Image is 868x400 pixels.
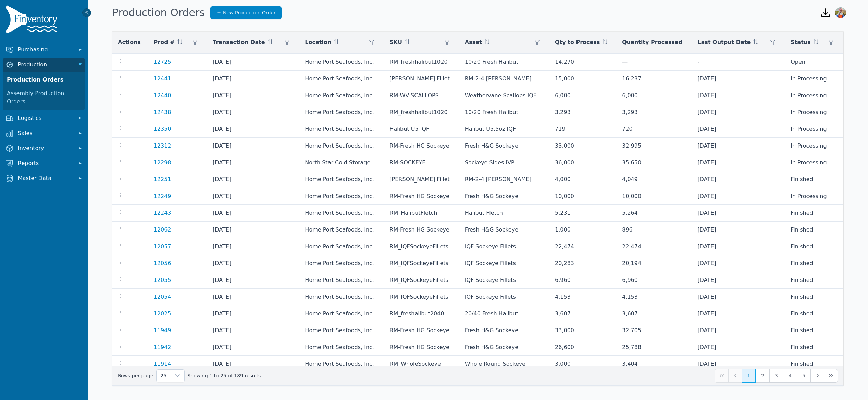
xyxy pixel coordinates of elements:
[207,121,299,138] td: [DATE]
[299,71,384,87] td: Home Port Seafoods, Inc.
[622,38,682,47] span: Quantity Processed
[18,174,73,183] span: Master Data
[824,369,838,383] button: Last Page
[459,339,549,356] td: Fresh H&G Sockeye
[384,138,459,154] td: RM-Fresh HG Sockeye
[18,144,73,152] span: Inventory
[549,222,617,238] td: 1,000
[3,141,85,155] button: Inventory
[299,54,384,71] td: Home Port Seafoods, Inc.
[384,238,459,255] td: RM_IQFSockeyeFillets
[154,277,171,283] a: 12055
[549,238,617,255] td: 22,474
[384,205,459,222] td: RM_HalibutFletch
[299,104,384,121] td: Home Port Seafoods, Inc.
[384,255,459,272] td: RM_IQFSockeyeFillets
[384,104,459,121] td: RM_freshhalibut1020
[617,138,692,154] td: 32,995
[617,188,692,205] td: 10,000
[785,87,843,104] td: In Processing
[692,322,785,339] td: [DATE]
[154,361,171,367] a: 11914
[384,222,459,238] td: RM-Fresh HG Sockeye
[549,71,617,87] td: 15,000
[617,121,692,138] td: 720
[459,54,549,71] td: 10/20 Fresh Halibut
[692,305,785,322] td: [DATE]
[299,121,384,138] td: Home Port Seafoods, Inc.
[692,71,785,87] td: [DATE]
[384,171,459,188] td: [PERSON_NAME] Fillet
[785,255,843,272] td: Finished
[299,238,384,255] td: Home Port Seafoods, Inc.
[207,289,299,305] td: [DATE]
[299,322,384,339] td: Home Port Seafoods, Inc.
[154,243,171,250] a: 12057
[154,38,175,47] span: Prod #
[3,111,85,125] button: Logistics
[692,87,785,104] td: [DATE]
[3,43,85,57] button: Purchasing
[549,104,617,121] td: 3,293
[459,171,549,188] td: RM-2-4 [PERSON_NAME]
[154,226,171,233] a: 12062
[810,369,824,383] button: Next Page
[3,172,85,185] button: Master Data
[18,159,73,167] span: Reports
[3,126,85,140] button: Sales
[154,193,171,199] a: 12249
[549,188,617,205] td: 10,000
[207,138,299,154] td: [DATE]
[692,222,785,238] td: [DATE]
[549,339,617,356] td: 26,600
[692,238,785,255] td: [DATE]
[299,356,384,373] td: Home Port Seafoods, Inc.
[617,339,692,356] td: 25,788
[835,7,846,18] img: Sera Wheeler
[549,272,617,289] td: 6,960
[207,222,299,238] td: [DATE]
[213,38,265,47] span: Transaction Date
[549,305,617,322] td: 3,607
[384,272,459,289] td: RM_IQFSockeyeFillets
[154,327,171,334] a: 11949
[207,87,299,104] td: [DATE]
[207,171,299,188] td: [DATE]
[549,138,617,154] td: 33,000
[384,188,459,205] td: RM-Fresh HG Sockeye
[692,154,785,171] td: [DATE]
[769,369,783,383] button: Page 3
[18,46,73,54] span: Purchasing
[207,305,299,322] td: [DATE]
[118,38,141,47] span: Actions
[207,255,299,272] td: [DATE]
[305,38,331,47] span: Location
[549,205,617,222] td: 5,231
[459,205,549,222] td: Halibut Fletch
[299,154,384,171] td: North Star Cold Storage
[742,369,756,383] button: Page 1
[549,322,617,339] td: 33,000
[18,129,73,137] span: Sales
[207,205,299,222] td: [DATE]
[549,54,617,71] td: 14,270
[154,126,171,132] a: 12350
[459,356,549,373] td: Whole Round Sockeye
[692,289,785,305] td: [DATE]
[785,305,843,322] td: Finished
[459,272,549,289] td: IQF Sockeye Fillets
[299,272,384,289] td: Home Port Seafoods, Inc.
[459,121,549,138] td: Halibut U5.5oz IQF
[207,188,299,205] td: [DATE]
[617,154,692,171] td: 35,650
[617,205,692,222] td: 5,264
[785,138,843,154] td: In Processing
[549,171,617,188] td: 4,000
[791,38,811,47] span: Status
[3,157,85,170] button: Reports
[207,154,299,171] td: [DATE]
[465,38,482,47] span: Asset
[18,61,73,69] span: Production
[207,54,299,71] td: [DATE]
[154,109,171,115] a: 12438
